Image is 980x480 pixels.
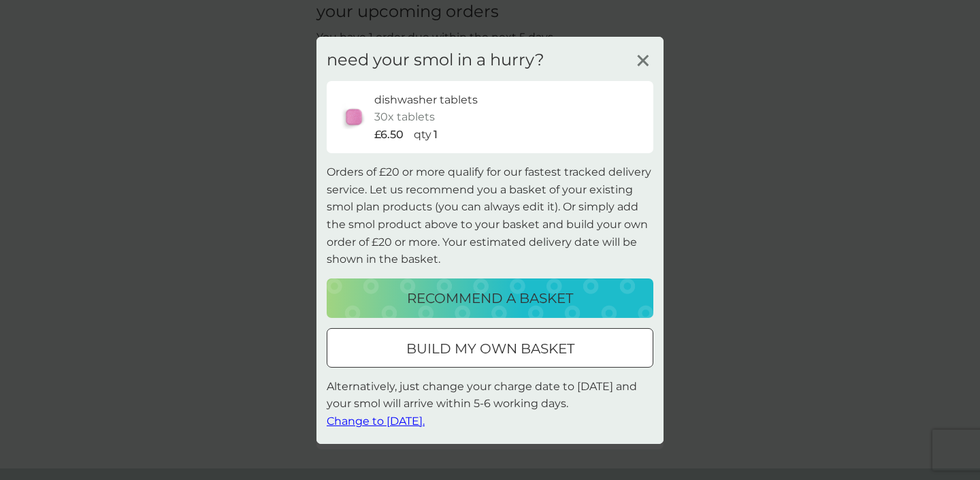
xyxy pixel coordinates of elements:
p: Orders of £20 or more qualify for our fastest tracked delivery service. Let us recommend you a ba... [327,163,653,268]
p: dishwasher tablets [374,91,478,108]
p: Alternatively, just change your charge date to [DATE] and your smol will arrive within 5-6 workin... [327,378,653,430]
h3: need your smol in a hurry? [327,50,544,69]
p: qty [414,126,431,144]
button: Change to [DATE]. [327,413,425,430]
p: recommend a basket [407,287,573,309]
p: £6.50 [374,126,404,144]
button: build my own basket [327,328,653,368]
p: 30x tablets [374,108,435,126]
p: 1 [434,126,438,144]
p: build my own basket [406,338,574,359]
span: Change to [DATE]. [327,415,425,428]
button: recommend a basket [327,278,653,318]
